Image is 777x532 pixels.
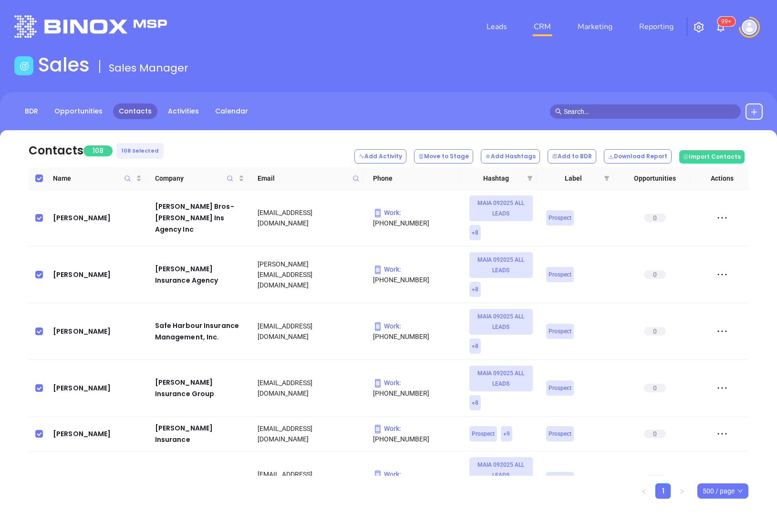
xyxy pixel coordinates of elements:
span: Prospect [549,213,571,223]
div: Page Size [697,483,748,499]
button: Move to Stage [414,149,473,164]
span: Work : [373,266,401,273]
p: [PHONE_NUMBER] [373,321,456,342]
div: [EMAIL_ADDRESS][DOMAIN_NAME] [258,378,360,399]
span: + 8 [472,398,478,408]
li: 1 [655,483,671,499]
span: Label [546,173,600,184]
a: [PERSON_NAME] [53,382,142,394]
span: filter [604,175,610,181]
span: left [641,489,647,494]
span: MAIA 092025 ALL LEADS [472,311,530,332]
div: [EMAIL_ADDRESS][DOMAIN_NAME] [258,423,360,444]
a: Calendar [209,103,254,119]
span: 0 [644,270,666,279]
span: Work : [373,425,401,432]
a: Contacts [113,103,157,119]
a: 1 [656,484,670,498]
li: Next Page [674,483,690,499]
p: [PHONE_NUMBER] [373,423,456,444]
th: Name [49,167,145,190]
div: [EMAIL_ADDRESS][DOMAIN_NAME] [258,207,360,228]
div: [PERSON_NAME] Insurance Agency [155,263,244,286]
span: + 9 [503,429,510,439]
sup: 100 [717,17,735,26]
a: CRM [530,17,555,36]
a: Safe Harbour Insurance Management, Inc. [155,320,244,343]
div: [EMAIL_ADDRESS][DOMAIN_NAME] [258,469,360,490]
span: search [555,108,562,115]
a: 4 Insurance, LLC [155,474,244,485]
a: [PERSON_NAME] [53,326,142,337]
p: [PHONE_NUMBER] [373,378,456,399]
th: Company [145,167,248,190]
a: Reporting [635,17,677,36]
span: Prospect [549,429,571,439]
th: Actions [691,167,748,190]
div: [EMAIL_ADDRESS][DOMAIN_NAME] [258,321,360,342]
a: [PERSON_NAME] [53,212,142,224]
span: Prospect [472,429,495,439]
span: Work : [373,379,401,387]
button: Add Hashtags [481,149,540,164]
img: logo [14,15,167,38]
a: Activities [162,103,205,119]
th: Phone [363,167,460,190]
span: MAIA 092025 ALL LEADS [472,255,530,276]
a: [PERSON_NAME] [53,474,142,485]
span: Name [53,173,134,184]
span: Work : [373,209,401,216]
span: 0 [644,327,666,336]
span: MAIA 092025 ALL LEADS [472,198,530,219]
span: MAIA 092025 ALL LEADS [472,368,530,389]
img: user [742,20,757,35]
span: MAIA 092025 ALL LEADS [472,460,530,481]
span: filter [602,171,611,185]
img: iconNotification [715,21,726,33]
span: filter [525,171,535,185]
span: Prospect [549,269,571,280]
div: [PERSON_NAME] Bros-[PERSON_NAME] Ins Agency Inc [155,201,244,235]
span: Hashtag [469,173,523,184]
span: Prospect [549,383,571,393]
h1: Sales [38,53,90,76]
a: [PERSON_NAME] Insurance Group [155,377,244,399]
p: [PHONE_NUMBER] [373,469,456,490]
a: [PERSON_NAME] [53,428,142,440]
span: Sales Manager [109,61,188,75]
p: [PHONE_NUMBER] [373,207,456,228]
a: [PERSON_NAME] Insurance [155,422,244,445]
span: Company [155,173,237,184]
span: Email [258,173,349,184]
span: + 8 [472,227,478,238]
button: right [674,483,690,499]
span: Prospect [549,474,571,485]
button: left [636,483,652,499]
th: Opportunities [613,167,690,190]
input: Search… [564,106,736,117]
button: Add to BDR [548,149,596,164]
a: Marketing [574,17,616,36]
span: Work : [373,322,401,330]
span: 0 [644,475,666,484]
span: filter [527,175,533,181]
p: [PHONE_NUMBER] [373,264,456,285]
div: [PERSON_NAME][EMAIL_ADDRESS][DOMAIN_NAME] [258,259,360,290]
span: 0 [644,430,666,438]
a: Leads [483,17,511,36]
button: Download Report [604,149,672,164]
span: 0 [644,214,666,222]
span: right [679,489,685,494]
span: 500 / page [703,484,743,498]
div: [PERSON_NAME] [53,269,142,280]
li: Previous Page [636,483,652,499]
span: Prospect [549,326,571,337]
